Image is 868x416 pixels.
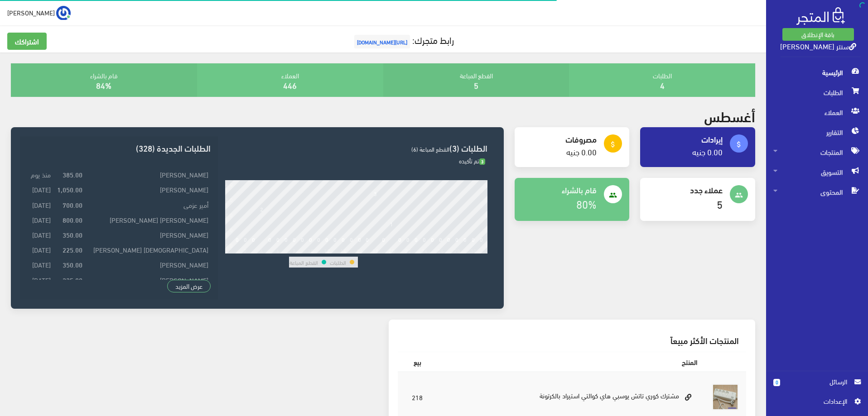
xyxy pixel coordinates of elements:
[27,143,210,152] h3: الطلبات الجديدة (328)
[383,63,569,97] div: القطع المباعة
[773,162,861,182] span: التسويق
[340,247,347,253] div: 14
[773,122,861,142] span: التقارير
[454,247,460,253] div: 28
[421,247,428,253] div: 24
[773,142,861,162] span: المنتجات
[85,227,211,242] td: [PERSON_NAME]
[405,247,411,253] div: 22
[7,5,71,20] a: ... [PERSON_NAME]
[63,230,82,239] strong: 350.00
[225,143,487,152] h3: الطلبات (3)
[647,185,723,194] h4: عملاء جدد
[85,242,211,257] td: [DEMOGRAPHIC_DATA] [PERSON_NAME]
[780,39,856,53] a: سنتر [PERSON_NAME]
[766,142,868,162] a: المنتجات
[85,197,211,212] td: أمير عزمى
[773,182,861,202] span: المحتوى
[85,257,211,272] td: [PERSON_NAME]
[781,396,847,406] span: اﻹعدادات
[283,77,297,92] a: 446
[389,247,395,253] div: 20
[27,242,53,257] td: [DATE]
[85,272,211,287] td: [PERSON_NAME]
[609,191,617,199] i: people
[96,77,111,92] a: 84%
[782,28,854,41] a: باقة الإنطلاق
[437,352,705,372] th: المنتج
[85,212,211,227] td: [PERSON_NAME] [PERSON_NAME]
[735,140,743,148] i: attach_money
[197,63,383,97] div: العملاء
[773,396,861,411] a: اﻹعدادات
[566,144,597,159] a: 0.00 جنيه
[398,352,437,372] th: بيع
[85,182,211,197] td: [PERSON_NAME]
[27,167,53,182] td: منذ يوم
[479,158,485,165] span: 3
[470,247,477,253] div: 30
[27,212,53,227] td: [DATE]
[438,247,444,253] div: 26
[717,194,723,213] a: 5
[647,134,723,143] h4: إيرادات
[56,6,71,20] img: ...
[735,191,743,199] i: people
[405,336,739,344] h3: المنتجات الأكثر مبيعاً
[324,247,330,253] div: 12
[796,7,845,25] img: .
[787,377,847,387] span: الرسائل
[766,182,868,202] a: المحتوى
[7,7,55,18] span: [PERSON_NAME]
[63,200,82,210] strong: 700.00
[609,140,617,148] i: attach_money
[27,272,53,287] td: [DATE]
[411,143,449,154] span: القطع المباعة (6)
[167,280,211,292] a: عرض المزيد
[352,31,454,48] a: رابط متجرك:[URL][DOMAIN_NAME]
[692,144,723,159] a: 0.00 جنيه
[773,82,861,102] span: الطلبات
[766,102,868,122] a: العملاء
[773,379,780,386] span: 0
[276,247,280,253] div: 6
[63,244,82,254] strong: 225.00
[63,215,82,225] strong: 800.00
[569,63,755,97] div: الطلبات
[660,77,665,92] a: 4
[329,257,347,268] td: الطلبات
[704,108,755,124] h2: أغسطس
[260,247,263,253] div: 4
[11,63,197,97] div: قام بالشراء
[773,102,861,122] span: العملاء
[63,259,82,269] strong: 350.00
[354,35,410,48] span: [URL][DOMAIN_NAME]
[293,247,296,253] div: 8
[27,197,53,212] td: [DATE]
[27,182,53,197] td: [DATE]
[766,62,868,82] a: الرئيسية
[63,169,82,179] strong: 385.00
[773,62,861,82] span: الرئيسية
[85,167,211,182] td: [PERSON_NAME]
[57,184,82,194] strong: 1,050.00
[474,77,478,92] a: 5
[766,82,868,102] a: الطلبات
[766,122,868,142] a: التقارير
[357,247,363,253] div: 16
[7,33,47,50] a: اشتراكك
[372,247,379,253] div: 18
[773,377,861,396] a: 0 الرسائل
[459,155,485,166] span: تم تأكيده
[27,227,53,242] td: [DATE]
[308,247,314,253] div: 10
[712,383,739,411] img: mshtrk-kory-tatsh-tosby-hay-koalty-astyrad.jpg
[522,185,597,194] h4: قام بالشراء
[576,194,597,213] a: 80%
[522,134,597,143] h4: مصروفات
[63,275,82,285] strong: 225.00
[289,257,318,268] td: القطع المباعة
[27,257,53,272] td: [DATE]
[244,247,247,253] div: 2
